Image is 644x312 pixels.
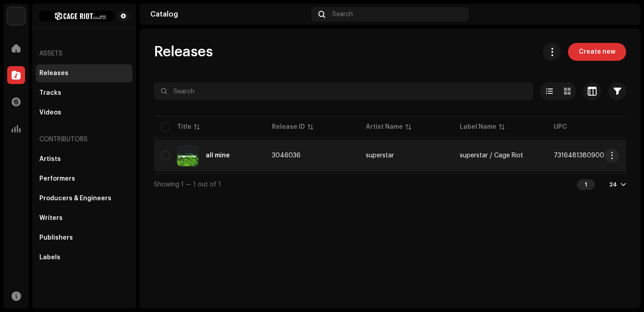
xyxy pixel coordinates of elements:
[36,150,132,168] re-m-nav-item: Artists
[39,11,114,21] img: 32fd7141-360c-44c3-81c1-7b74791b89bc
[36,229,132,247] re-m-nav-item: Publishers
[177,122,191,131] div: Title
[154,43,213,61] span: Releases
[36,129,132,150] re-a-nav-header: Contributors
[366,122,403,131] div: Artist Name
[366,152,394,159] div: superstar
[36,104,132,122] re-m-nav-item: Videos
[7,7,25,25] img: 3bdc119d-ef2f-4d41-acde-c0e9095fc35a
[39,109,61,116] div: Videos
[154,82,533,100] input: Search
[39,234,73,241] div: Publishers
[39,254,60,261] div: Labels
[36,43,132,64] re-a-nav-header: Assets
[154,181,221,188] span: Showing 1 — 1 out of 1
[39,195,111,202] div: Producers & Engineers
[36,64,132,82] re-m-nav-item: Releases
[460,152,523,159] span: superstar / Cage Riot
[206,152,230,159] div: all mine
[39,215,63,222] div: Writers
[332,11,353,18] span: Search
[615,7,630,21] img: 5a7be2c7-20a7-468b-aa60-3e9307d51880
[460,122,496,131] div: Label Name
[272,152,301,159] span: 3046036
[39,175,75,182] div: Performers
[568,43,626,61] button: Create new
[36,209,132,227] re-m-nav-item: Writers
[36,170,132,188] re-m-nav-item: Performers
[609,181,617,188] div: 24
[36,84,132,102] re-m-nav-item: Tracks
[554,152,604,159] span: 7316481380900
[36,249,132,266] re-m-nav-item: Labels
[39,70,68,77] div: Releases
[579,43,615,61] span: Create new
[577,179,595,190] div: 1
[272,122,305,131] div: Release ID
[366,152,445,159] span: superstar
[36,190,132,207] re-m-nav-item: Producers & Engineers
[177,145,199,166] img: 41a3697c-2ee6-4923-b066-8d8b149ff179
[39,156,61,163] div: Artists
[39,89,61,97] div: Tracks
[150,11,308,18] div: Catalog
